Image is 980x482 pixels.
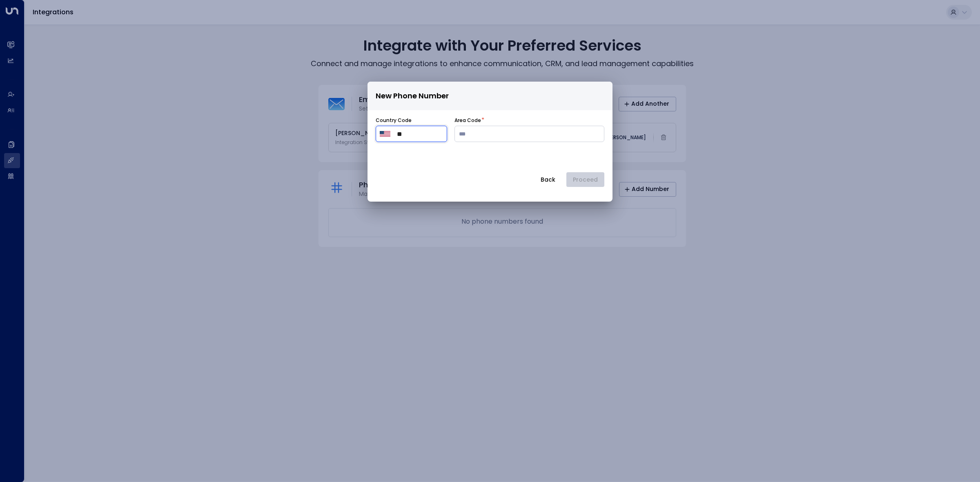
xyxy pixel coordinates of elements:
[376,117,412,124] label: Country Code
[376,90,449,102] span: New Phone Number
[454,117,481,124] label: Area Code
[380,131,390,137] img: United States
[534,172,562,187] button: Back
[380,127,394,141] button: Select country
